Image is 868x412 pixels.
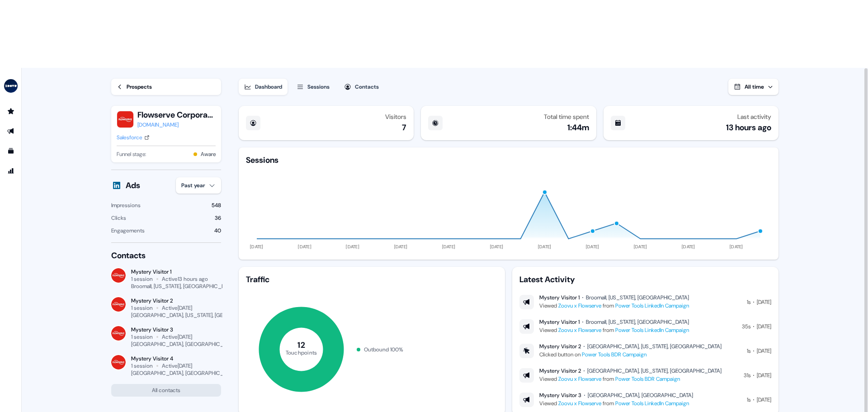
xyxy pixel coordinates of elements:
[539,367,581,374] div: Mystery Visitor 2
[297,340,305,350] tspan: 12
[246,274,498,285] div: Traffic
[757,322,771,331] div: [DATE]
[539,318,580,326] div: Mystery Visitor 1
[4,104,18,118] a: Go to prospects
[586,294,689,301] div: Broomall, [US_STATE], [GEOGRAPHIC_DATA]
[307,82,330,91] div: Sessions
[567,122,589,133] div: 1:44m
[558,400,601,407] a: Zoovu x Flowserve
[111,213,126,223] div: Clicks
[747,298,750,307] div: 1s
[587,343,722,350] div: [GEOGRAPHIC_DATA], [US_STATE], [GEOGRAPHIC_DATA]
[127,82,152,91] div: Prospects
[126,180,140,191] div: Ads
[728,79,778,95] button: All time
[745,83,764,90] span: All time
[117,133,150,142] a: Salesforce
[737,113,771,120] div: Last activity
[201,150,216,159] button: Aware
[131,297,221,304] div: Mystery Visitor 2
[539,326,689,335] div: Viewed from
[176,177,221,194] button: Past year
[117,150,146,159] span: Funnel stage:
[742,322,750,331] div: 35s
[539,294,580,301] div: Mystery Visitor 1
[558,327,601,334] a: Zoovu x Flowserve
[385,113,406,120] div: Visitors
[111,250,221,261] div: Contacts
[131,304,153,312] div: 1 session
[255,82,282,91] div: Dashboard
[131,283,235,290] div: Broomall, [US_STATE], [GEOGRAPHIC_DATA]
[544,113,589,120] div: Total time spent
[137,120,216,129] a: [DOMAIN_NAME]
[490,244,504,250] tspan: [DATE]
[539,392,581,399] div: Mystery Visitor 3
[339,79,384,95] button: Contacts
[588,392,693,399] div: [GEOGRAPHIC_DATA], [GEOGRAPHIC_DATA]
[730,244,743,250] tspan: [DATE]
[394,244,408,250] tspan: [DATE]
[131,275,153,283] div: 1 session
[539,374,722,384] div: Viewed from
[615,302,689,309] a: Power Tools LinkedIn Campaign
[131,362,153,369] div: 1 session
[4,124,18,138] a: Go to outbound experience
[250,244,264,250] tspan: [DATE]
[582,351,646,358] a: Power Tools BDR Campaign
[558,375,601,383] a: Zoovu x Flowserve
[519,274,771,285] div: Latest Activity
[586,318,689,326] div: Broomall, [US_STATE], [GEOGRAPHIC_DATA]
[131,355,221,362] div: Mystery Visitor 4
[442,244,456,250] tspan: [DATE]
[615,327,689,334] a: Power Tools LinkedIn Campaign
[355,82,379,91] div: Contacts
[634,244,647,250] tspan: [DATE]
[4,164,18,178] a: Go to attribution
[747,395,750,404] div: 1s
[246,155,278,166] div: Sessions
[539,350,722,359] div: Clicked button on
[162,275,208,283] div: Active 13 hours ago
[298,244,311,250] tspan: [DATE]
[131,341,237,348] div: [GEOGRAPHIC_DATA], [GEOGRAPHIC_DATA]
[402,122,406,133] div: 7
[117,133,142,142] div: Salesforce
[757,395,771,404] div: [DATE]
[131,268,221,275] div: Mystery Visitor 1
[214,226,221,235] div: 40
[137,109,216,120] button: Flowserve Corporation
[744,371,750,380] div: 31s
[539,301,689,310] div: Viewed from
[111,384,221,397] button: All contacts
[757,298,771,307] div: [DATE]
[162,362,192,369] div: Active [DATE]
[286,349,317,356] tspan: Touchpoints
[131,312,267,319] div: [GEOGRAPHIC_DATA], [US_STATE], [GEOGRAPHIC_DATA]
[162,304,192,312] div: Active [DATE]
[215,213,221,223] div: 36
[615,375,680,383] a: Power Tools BDR Campaign
[538,244,552,250] tspan: [DATE]
[162,333,192,341] div: Active [DATE]
[615,400,689,407] a: Power Tools LinkedIn Campaign
[364,345,403,354] div: Outbound 100 %
[558,302,601,309] a: Zoovu x Flowserve
[131,369,237,377] div: [GEOGRAPHIC_DATA], [GEOGRAPHIC_DATA]
[111,226,145,235] div: Engagements
[587,367,722,374] div: [GEOGRAPHIC_DATA], [US_STATE], [GEOGRAPHIC_DATA]
[539,343,581,350] div: Mystery Visitor 2
[131,326,221,333] div: Mystery Visitor 3
[239,79,288,95] button: Dashboard
[757,346,771,355] div: [DATE]
[586,244,599,250] tspan: [DATE]
[539,399,693,408] div: Viewed from
[4,144,18,158] a: Go to templates
[747,346,750,355] div: 1s
[131,333,153,341] div: 1 session
[757,371,771,380] div: [DATE]
[111,201,141,210] div: Impressions
[212,201,221,210] div: 548
[111,79,221,95] a: Prospects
